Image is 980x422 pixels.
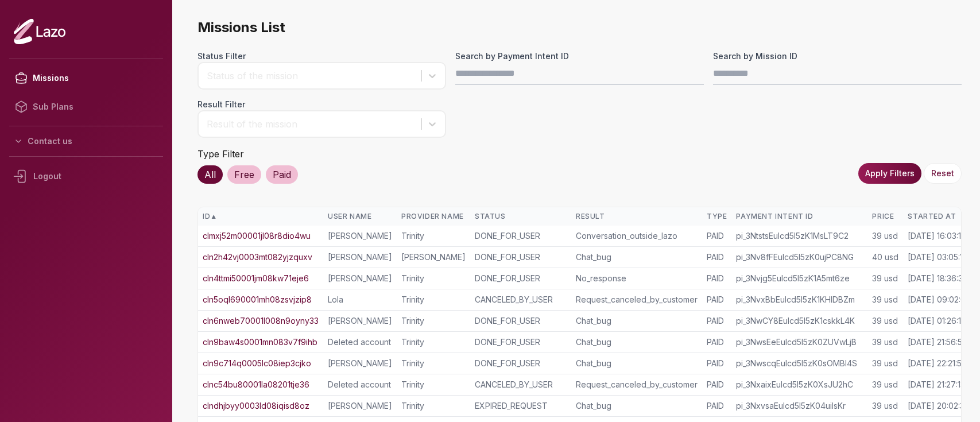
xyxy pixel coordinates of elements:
[872,294,898,305] div: 39 usd
[736,212,863,221] div: Payment Intent ID
[576,212,698,221] div: Result
[197,165,223,184] div: All
[475,358,567,369] div: DONE_FOR_USER
[401,400,466,412] div: Trinity
[203,400,309,412] a: clndhjbyy0003ld08iqisd8oz
[475,379,567,390] div: CANCELED_BY_USER
[908,212,970,221] div: Started At
[401,273,466,284] div: Trinity
[328,336,392,348] div: Deleted account
[203,273,309,284] a: cln4ttmi50001jm08kw71eje6
[707,379,727,390] div: PAID
[736,400,863,412] div: pi_3NxvsaEulcd5I5zK04uiIsKr
[475,315,567,327] div: DONE_FOR_USER
[9,92,163,121] a: Sub Plans
[401,336,466,348] div: Trinity
[707,230,727,242] div: PAID
[207,69,416,83] div: Status of the mission
[872,273,898,284] div: 39 usd
[455,51,704,62] label: Search by Payment Intent ID
[713,51,962,62] label: Search by Mission ID
[736,315,863,327] div: pi_3NwCY8Eulcd5I5zK1cskkL4K
[736,336,863,348] div: pi_3NwsEeEulcd5I5zK0ZUVwLjB
[707,358,727,369] div: PAID
[475,273,567,284] div: DONE_FOR_USER
[872,230,898,242] div: 39 usd
[328,294,392,305] div: Lola
[908,230,966,242] div: [DATE] 16:03:10
[872,400,898,412] div: 39 usd
[401,379,466,390] div: Trinity
[401,212,466,221] div: Provider Name
[908,400,969,412] div: [DATE] 20:02:35
[576,336,698,348] div: Chat_bug
[9,161,163,191] div: Logout
[707,315,727,327] div: PAID
[908,379,965,390] div: [DATE] 21:27:13
[401,294,466,305] div: Trinity
[872,212,898,221] div: Price
[707,273,727,284] div: PAID
[475,251,567,263] div: DONE_FOR_USER
[475,294,567,305] div: CANCELED_BY_USER
[858,163,921,184] button: Apply Filters
[197,51,446,62] label: Status Filter
[401,230,466,242] div: Trinity
[9,131,163,152] button: Contact us
[203,294,312,305] a: cln5oql690001mh08zsvjzip8
[475,230,567,242] div: DONE_FOR_USER
[908,273,967,284] div: [DATE] 18:36:35
[328,251,392,263] div: [PERSON_NAME]
[328,315,392,327] div: [PERSON_NAME]
[576,358,698,369] div: Chat_bug
[576,251,698,263] div: Chat_bug
[576,400,698,412] div: Chat_bug
[707,400,727,412] div: PAID
[736,230,863,242] div: pi_3NtstsEulcd5I5zK1MsLT9C2
[203,336,317,348] a: cln9baw4s0001mn083v7f9ihb
[203,358,311,369] a: cln9c714q0005lc08iep3cjko
[576,315,698,327] div: Chat_bug
[475,400,567,412] div: EXPIRED_REQUEST
[872,315,898,327] div: 39 usd
[203,379,309,390] a: clnc54bu80001la08201tje36
[203,315,319,327] a: cln6nweb70001l008n9oyny33
[872,358,898,369] div: 39 usd
[908,251,967,263] div: [DATE] 03:05:15
[328,358,392,369] div: [PERSON_NAME]
[203,212,319,221] div: ID
[576,379,698,390] div: Request_canceled_by_customer
[736,273,863,284] div: pi_3Nvjg5Eulcd5I5zK1A5mt6ze
[328,212,392,221] div: User Name
[328,230,392,242] div: [PERSON_NAME]
[707,336,727,348] div: PAID
[197,99,446,110] label: Result Filter
[475,212,567,221] div: Status
[908,294,969,305] div: [DATE] 09:02:01
[227,165,261,184] div: Free
[207,117,416,131] div: Result of the mission
[203,251,312,263] a: cln2h42vj0003mt082yjzquxv
[475,336,567,348] div: DONE_FOR_USER
[924,163,962,184] button: Reset
[707,294,727,305] div: PAID
[328,379,392,390] div: Deleted account
[576,230,698,242] div: Conversation_outside_lazo
[872,379,898,390] div: 39 usd
[197,148,244,160] label: Type Filter
[401,358,466,369] div: Trinity
[736,294,863,305] div: pi_3NvxBbEulcd5I5zK1KHIDBZm
[576,294,698,305] div: Request_canceled_by_customer
[210,212,217,221] span: ▲
[197,18,962,37] span: Missions List
[872,251,898,263] div: 40 usd
[401,315,466,327] div: Trinity
[908,358,967,369] div: [DATE] 22:21:58
[736,379,863,390] div: pi_3NxaixEulcd5I5zK0XsJU2hC
[266,165,298,184] div: Paid
[576,273,698,284] div: No_response
[736,251,863,263] div: pi_3Nv8fFEulcd5I5zK0ujPC8NG
[736,358,863,369] div: pi_3NwscqEulcd5I5zK0sOMBI4S
[872,336,898,348] div: 39 usd
[707,251,727,263] div: PAID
